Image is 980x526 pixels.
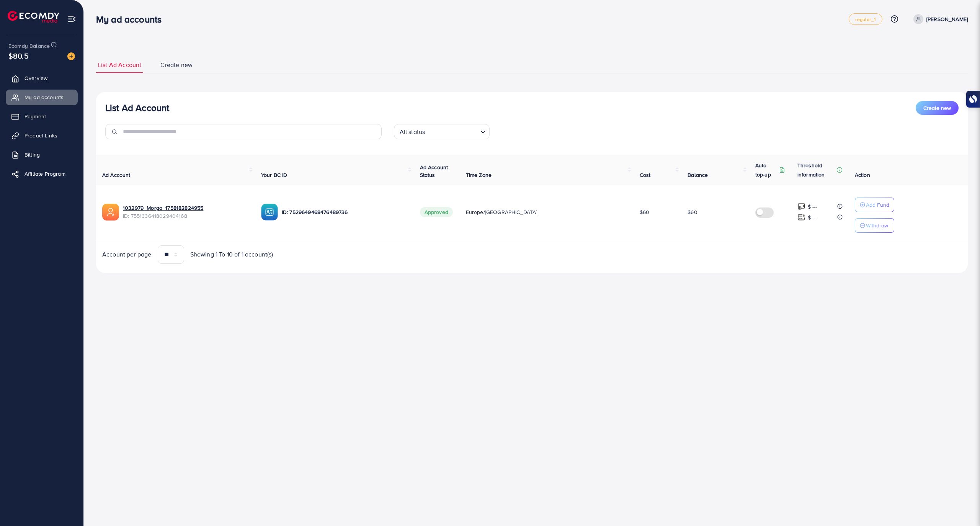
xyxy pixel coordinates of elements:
span: Billing [24,151,40,158]
p: $ --- [808,213,817,222]
a: Overview [6,70,78,86]
span: List Ad Account [98,60,141,69]
p: Withdraw [866,221,888,230]
span: Balance [688,171,708,179]
img: image [67,52,75,60]
span: regular_1 [855,17,875,22]
span: $60 [688,208,697,216]
span: Overview [24,74,47,82]
span: Showing 1 To 10 of 1 account(s) [190,250,273,259]
img: ic-ads-acc.e4c84228.svg [102,204,119,221]
span: Ad Account Status [420,163,448,179]
span: Affiliate Program [24,170,65,178]
span: Payment [24,113,46,120]
input: Search for option [427,125,477,137]
p: Auto top-up [755,161,777,179]
span: My ad accounts [24,93,64,101]
span: Time Zone [466,171,492,179]
img: top-up amount [797,213,805,221]
span: Account per page [102,250,152,259]
span: Create new [923,104,951,112]
span: $60 [640,208,649,216]
p: Add Fund [866,200,889,209]
span: Product Links [24,132,57,139]
a: Product Links [6,128,78,143]
div: Search for option [394,124,490,139]
button: Create new [916,101,959,115]
a: My ad accounts [6,90,78,105]
a: 1032979_Morgo_1758182824955 [123,204,249,212]
button: Withdraw [855,218,894,233]
p: $ --- [808,202,817,211]
span: Create new [160,60,193,69]
span: Approved [420,207,453,217]
p: ID: 7529649468476489736 [282,207,408,217]
span: Cost [640,171,651,179]
a: Billing [6,147,78,162]
a: regular_1 [849,13,882,25]
span: Ad Account [102,171,131,179]
span: Your BC ID [261,171,287,179]
img: ic-ba-acc.ded83a64.svg [261,204,278,221]
img: top-up amount [797,203,805,211]
span: Europe/[GEOGRAPHIC_DATA] [466,208,537,216]
a: Payment [6,109,78,124]
span: Action [855,171,870,179]
span: ID: 7551336418029404168 [123,212,249,220]
span: $80.5 [8,50,29,61]
p: [PERSON_NAME] [926,15,968,24]
iframe: Chat [947,492,974,520]
span: All status [398,126,427,137]
h3: My ad accounts [96,14,168,25]
span: Ecomdy Balance [8,42,50,50]
button: Add Fund [855,198,894,212]
a: [PERSON_NAME] [910,14,968,24]
img: logo [8,11,59,23]
img: menu [67,15,76,23]
div: <span class='underline'>1032979_Morgo_1758182824955</span></br>7551336418029404168 [123,204,249,220]
p: Threshold information [797,161,835,179]
a: Affiliate Program [6,166,78,181]
h3: List Ad Account [105,102,169,113]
